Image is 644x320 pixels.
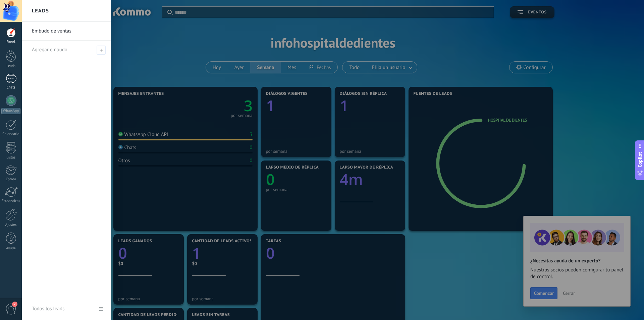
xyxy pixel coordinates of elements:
div: Ayuda [1,246,21,251]
h2: Leads [32,0,49,21]
div: Estadísticas [1,199,21,203]
span: Copilot [637,152,643,167]
div: Todos los leads [32,300,64,318]
div: Calendario [1,132,21,136]
span: Agregar embudo [97,46,106,55]
span: 2 [12,302,17,307]
a: Todos los leads [22,298,111,320]
div: WhatsApp [1,108,20,114]
div: Leads [1,64,21,68]
span: Agregar embudo [32,47,67,53]
div: Correo [1,177,21,182]
a: Embudo de ventas [32,22,104,41]
div: Chats [1,85,21,90]
div: Listas [1,155,21,160]
div: Panel [1,40,21,44]
div: Ajustes [1,223,21,227]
